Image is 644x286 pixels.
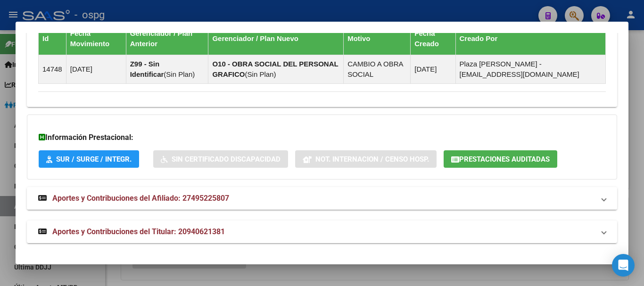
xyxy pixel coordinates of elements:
td: CAMBIO A OBRA SOCIAL [344,55,411,83]
span: Prestaciones Auditadas [459,155,550,163]
th: Gerenciador / Plan Anterior [126,22,208,55]
span: Aportes y Contribuciones del Afiliado: 27495225807 [52,194,229,203]
td: 14748 [39,55,66,83]
span: Sin Plan [166,70,192,78]
th: Motivo [344,22,411,55]
span: Sin Certificado Discapacidad [172,155,281,163]
td: Plaza [PERSON_NAME] - [EMAIL_ADDRESS][DOMAIN_NAME] [455,55,605,83]
td: ( ) [126,55,208,83]
strong: Z99 - Sin Identificar [130,60,164,78]
button: Not. Internacion / Censo Hosp. [295,150,437,168]
mat-expansion-panel-header: Aportes y Contribuciones del Afiliado: 27495225807 [27,187,617,210]
button: Prestaciones Auditadas [444,150,557,168]
th: Id [39,22,66,55]
th: Gerenciador / Plan Nuevo [208,22,344,55]
h3: Información Prestacional: [39,132,605,143]
span: Aportes y Contribuciones del Titular: 20940621381 [52,227,225,236]
td: ( ) [208,55,344,83]
div: Open Intercom Messenger [612,254,635,277]
th: Fecha Movimiento [66,22,126,55]
td: [DATE] [66,55,126,83]
th: Fecha Creado [411,22,455,55]
span: Not. Internacion / Censo Hosp. [315,155,429,163]
span: Sin Plan [248,70,274,78]
th: Creado Por [455,22,605,55]
mat-expansion-panel-header: Aportes y Contribuciones del Titular: 20940621381 [27,221,617,243]
button: SUR / SURGE / INTEGR. [39,150,139,168]
strong: O10 - OBRA SOCIAL DEL PERSONAL GRAFICO [212,60,338,78]
span: SUR / SURGE / INTEGR. [56,155,132,163]
button: Sin Certificado Discapacidad [153,150,288,168]
td: [DATE] [411,55,455,83]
